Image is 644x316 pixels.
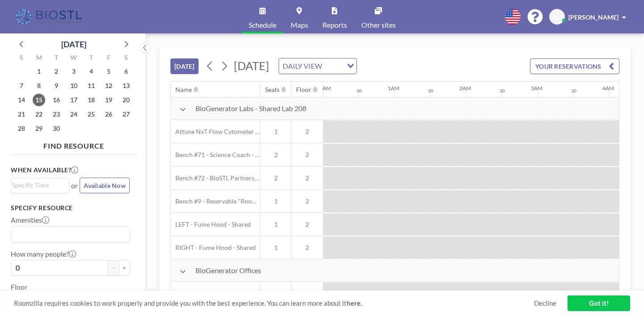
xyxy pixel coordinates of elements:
[602,85,614,91] div: 4AM
[50,122,63,135] span: Tuesday, September 30, 2025
[120,79,132,92] span: Saturday, September 13, 2025
[265,86,280,94] div: Seats
[322,21,347,29] span: Reports
[85,94,97,106] span: Thursday, September 18, 2025
[102,108,115,121] span: Friday, September 26, 2025
[261,220,291,229] span: 1
[195,104,306,113] span: BioGenerator Labs - Shared Lab 208
[61,38,86,50] div: [DATE]
[261,290,291,298] span: 1
[11,249,76,258] label: How many people?
[171,128,260,136] span: Attune NxT Flow Cytometer - Bench #25
[296,86,311,94] div: Floor
[12,180,64,190] input: Search for option
[68,108,80,121] span: Wednesday, September 24, 2025
[85,108,97,121] span: Thursday, September 25, 2025
[15,79,28,92] span: Sunday, September 7, 2025
[261,128,291,136] span: 1
[249,21,276,29] span: Schedule
[347,299,362,307] a: here.
[50,65,63,78] span: Tuesday, September 2, 2025
[261,197,291,205] span: 1
[50,108,63,121] span: Tuesday, September 23, 2025
[568,13,619,21] span: [PERSON_NAME]
[30,53,48,64] div: M
[11,216,49,225] label: Amenities
[171,220,251,229] span: LEFT - Fume Hood - Shared
[356,88,362,94] div: 30
[11,283,27,291] label: Floor
[15,94,28,106] span: Sunday, September 14, 2025
[534,299,556,308] a: Decline
[291,21,308,29] span: Maps
[11,138,137,150] h4: FIND RESOURCE
[50,79,63,92] span: Tuesday, September 9, 2025
[102,65,115,78] span: Friday, September 5, 2025
[292,151,323,159] span: 2
[261,244,291,252] span: 1
[552,13,562,21] span: AH
[292,290,323,298] span: 3
[175,86,192,94] div: Name
[82,53,100,64] div: T
[84,182,126,189] span: Available Now
[48,53,65,64] div: T
[15,108,28,121] span: Sunday, September 21, 2025
[530,58,619,74] button: YOUR RESERVATIONS
[33,65,45,78] span: Monday, September 1, 2025
[11,227,129,242] div: Search for option
[102,94,115,106] span: Friday, September 19, 2025
[85,79,97,92] span: Thursday, September 11, 2025
[171,174,260,182] span: Bench #72 - BioSTL Partnerships & Apprenticeships Bench
[428,88,433,94] div: 30
[15,122,28,135] span: Sunday, September 28, 2025
[100,53,117,64] div: F
[171,244,256,252] span: RIGHT - Fume Hood - Shared
[571,88,576,94] div: 30
[50,94,63,106] span: Tuesday, September 16, 2025
[500,88,505,94] div: 30
[170,58,199,74] button: [DATE]
[102,79,115,92] span: Friday, September 12, 2025
[13,53,30,64] div: S
[65,53,83,64] div: W
[234,59,269,72] span: [DATE]
[361,21,396,29] span: Other sites
[33,122,45,135] span: Monday, September 29, 2025
[195,266,261,275] span: BioGenerator Offices
[292,128,323,136] span: 2
[12,229,124,240] input: Search for option
[117,53,135,64] div: S
[33,79,45,92] span: Monday, September 8, 2025
[71,181,78,190] span: or
[14,8,85,26] img: organization-logo
[68,94,80,106] span: Wednesday, September 17, 2025
[120,108,132,121] span: Saturday, September 27, 2025
[11,204,130,212] h3: Specify resource
[531,85,542,91] div: 3AM
[292,197,323,205] span: 2
[120,94,132,106] span: Saturday, September 20, 2025
[171,290,230,298] span: Personal Room 334
[292,244,323,252] span: 2
[279,58,356,74] div: Search for option
[80,178,130,193] button: Available Now
[11,179,69,192] div: Search for option
[568,295,630,311] a: Got it!
[281,60,324,72] span: DAILY VIEW
[119,260,130,275] button: +
[68,79,80,92] span: Wednesday, September 10, 2025
[261,151,291,159] span: 2
[292,174,323,182] span: 2
[316,85,331,91] div: 12AM
[108,260,119,275] button: -
[171,197,260,205] span: Bench #9 - Reservable "RoomZilla" Bench
[33,108,45,121] span: Monday, September 22, 2025
[14,299,534,308] span: Roomzilla requires cookies to work properly and provide you with the best experience. You can lea...
[292,220,323,229] span: 2
[388,85,399,91] div: 1AM
[68,65,80,78] span: Wednesday, September 3, 2025
[85,65,97,78] span: Thursday, September 4, 2025
[459,85,471,91] div: 2AM
[120,65,132,78] span: Saturday, September 6, 2025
